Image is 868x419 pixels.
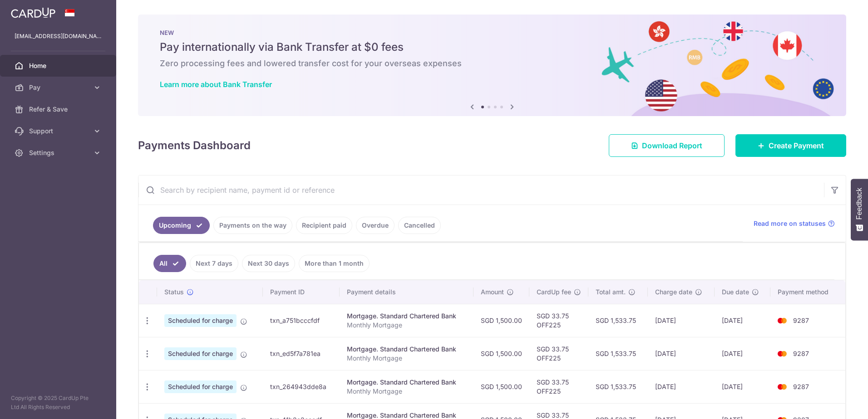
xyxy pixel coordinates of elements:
a: Recipient paid [296,217,352,234]
td: [DATE] [715,337,770,370]
p: NEW [160,29,824,36]
td: [DATE] [648,304,715,337]
th: Payment details [340,280,473,304]
span: 9287 [793,350,809,357]
span: Pay [29,83,89,92]
a: Download Report [609,134,725,157]
td: [DATE] [715,370,770,403]
div: Mortgage. Standard Chartered Bank [347,378,466,387]
td: SGD 1,533.75 [588,370,648,403]
span: Download Report [642,140,702,151]
td: SGD 33.75 OFF225 [529,337,588,370]
a: Overdue [356,217,395,234]
td: SGD 1,500.00 [473,370,529,403]
th: Payment method [770,280,845,304]
h6: Zero processing fees and lowered transfer cost for your overseas expenses [160,58,824,69]
a: Next 30 days [242,255,295,272]
span: Amount [481,287,504,297]
td: SGD 33.75 OFF225 [529,304,588,337]
span: Status [164,287,184,297]
a: Next 7 days [190,255,238,272]
td: SGD 1,533.75 [588,304,648,337]
p: Monthly Mortgage [347,354,466,363]
div: Mortgage. Standard Chartered Bank [347,312,466,321]
div: Mortgage. Standard Chartered Bank [347,345,466,354]
img: Bank Card [773,348,791,359]
p: [EMAIL_ADDRESS][DOMAIN_NAME] [15,32,102,41]
span: CardUp fee [537,287,571,297]
span: Read more on statuses [754,219,826,228]
input: Search by recipient name, payment id or reference [138,175,824,205]
h5: Pay internationally via Bank Transfer at $0 fees [160,40,824,54]
td: [DATE] [715,304,770,337]
span: Charge date [655,287,692,297]
a: Create Payment [735,134,846,157]
span: Support [29,127,89,136]
td: SGD 1,533.75 [588,337,648,370]
a: More than 1 month [299,255,370,272]
td: [DATE] [648,370,715,403]
td: SGD 1,500.00 [473,337,529,370]
span: 9287 [793,383,809,390]
span: Create Payment [769,140,824,151]
td: SGD 33.75 OFF225 [529,370,588,403]
img: CardUp [11,7,55,18]
a: All [153,255,186,272]
span: Total amt. [596,287,626,297]
a: Cancelled [398,217,441,234]
button: Feedback - Show survey [851,179,868,240]
a: Learn more about Bank Transfer [160,80,272,89]
span: Scheduled for charge [164,380,237,393]
p: Monthly Mortgage [347,387,466,396]
span: Home [29,61,89,70]
td: SGD 1,500.00 [473,304,529,337]
span: Refer & Save [29,105,89,114]
th: Payment ID [263,280,340,304]
p: Monthly Mortgage [347,321,466,330]
img: Bank transfer banner [138,15,846,116]
td: [DATE] [648,337,715,370]
img: Bank Card [773,381,791,392]
h4: Payments Dashboard [138,137,251,154]
span: Scheduled for charge [164,314,237,327]
span: Feedback [855,188,863,219]
span: 9287 [793,317,809,324]
td: txn_ed5f7a781ea [263,337,340,370]
span: Settings [29,148,89,157]
img: Bank Card [773,315,791,326]
a: Read more on statuses [754,219,835,228]
a: Payments on the way [213,217,292,234]
a: Upcoming [153,217,210,234]
td: txn_a751bcccfdf [263,304,340,337]
span: Scheduled for charge [164,347,237,360]
span: Due date [722,287,749,297]
td: txn_264943dde8a [263,370,340,403]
